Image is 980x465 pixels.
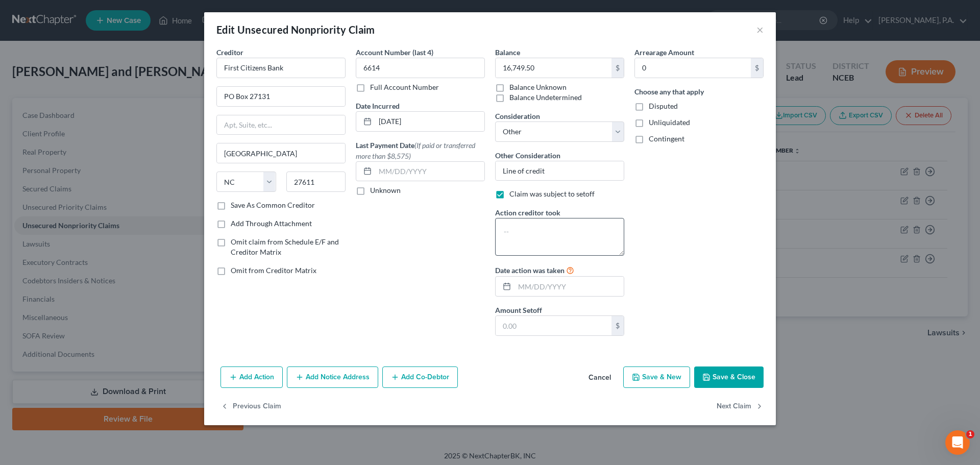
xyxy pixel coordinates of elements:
input: Enter address... [217,87,345,106]
label: Other Consideration [495,150,560,161]
input: Specify... [496,161,624,181]
label: Account Number (last 4) [356,47,433,58]
iframe: Intercom live chat [945,430,970,455]
div: Edit Unsecured Nonpriority Claim [216,22,375,37]
label: Choose any that apply [634,86,704,97]
span: Contingent [649,134,684,143]
label: Unknown [370,185,401,195]
span: (If paid or transferred more than $8,575) [356,141,475,160]
label: Save As Common Creditor [231,200,315,210]
input: MM/DD/YYYY [514,277,624,296]
input: 0.00 [635,58,751,78]
input: MM/DD/YYYY [375,162,484,181]
label: Amount Setoff [495,305,542,315]
button: Save & Close [694,366,764,388]
span: Omit claim from Schedule E/F and Creditor Matrix [231,237,339,256]
input: Apt, Suite, etc... [217,115,345,135]
label: Full Account Number [370,82,439,92]
label: Balance [495,47,520,58]
button: Add Co-Debtor [382,366,458,388]
div: $ [751,58,763,78]
label: Consideration [495,111,540,121]
input: Search creditor by name... [216,58,346,78]
span: Omit from Creditor Matrix [231,266,316,275]
div: $ [611,58,624,78]
label: Arrearage Amount [634,47,694,58]
span: Claim was subject to setoff [509,189,595,198]
input: XXXX [356,58,485,78]
label: Balance Undetermined [509,92,582,103]
span: 1 [966,430,974,438]
button: × [756,23,764,36]
label: Date action was taken [495,264,574,276]
span: Creditor [216,48,243,57]
input: 0.00 [496,316,611,335]
span: Unliquidated [649,118,690,127]
input: Enter zip... [286,172,346,192]
span: Disputed [649,102,678,110]
button: Next Claim [717,396,764,418]
button: Add Action [220,366,283,388]
input: 0.00 [496,58,611,78]
label: Date Incurred [356,101,400,111]
label: Balance Unknown [509,82,567,92]
button: Add Notice Address [287,366,378,388]
input: MM/DD/YYYY [375,112,484,131]
div: $ [611,316,624,335]
button: Previous Claim [220,396,281,418]
button: Save & New [623,366,690,388]
label: Add Through Attachment [231,218,312,229]
button: Cancel [580,368,619,388]
label: Last Payment Date [356,140,485,161]
input: Enter city... [217,143,345,163]
label: Action creditor took [495,207,560,218]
